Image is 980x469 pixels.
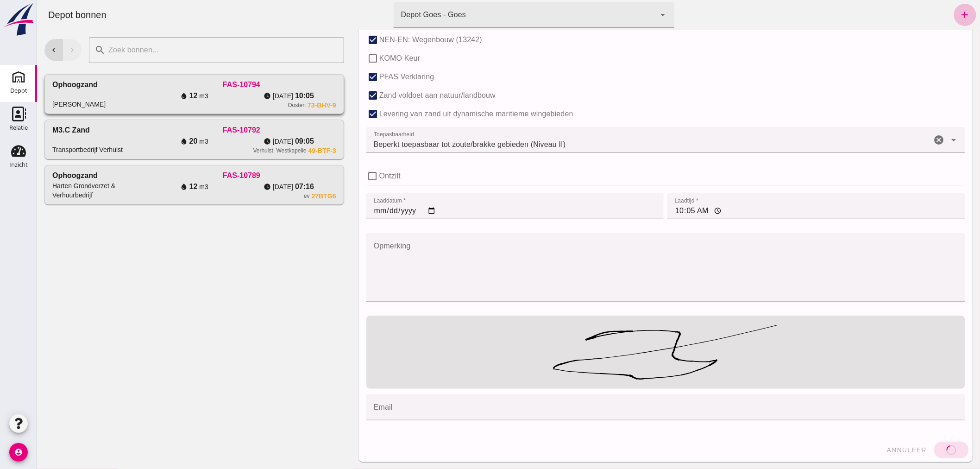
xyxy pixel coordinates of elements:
span: [DATE] [236,91,256,101]
div: Relatie [9,125,28,131]
i: search [57,44,69,56]
div: M3.c zand [15,125,53,136]
a: OphoogzandHarten Grondverzet & VerhuurbedrijfFAS-1078912m3[DATE]07:16ev27BTG6 [7,165,307,205]
label: PFAS Verklaring [342,68,397,86]
button: annuleer [846,442,894,458]
a: M3.c zandTransportbedrijf VerhulstFAS-1079220m3[DATE]09:05Verhulst, Westkapelle49-BTF-3 [7,120,307,159]
span: m3 [163,91,171,101]
div: Inzicht [9,162,28,168]
div: FAS-10794 [110,79,299,90]
span: [DATE] [236,137,256,146]
div: Depot [10,88,27,94]
i: watch_later [226,183,234,190]
span: m3 [163,137,171,146]
i: arrow_drop_down [621,9,632,20]
div: Transportbedrijf Verhulst [15,145,86,154]
div: [PERSON_NAME] [15,100,69,109]
label: KOMO Keur [342,49,383,68]
i: arrow_drop_down [911,134,923,146]
div: Verhulst, Westkapelle [216,147,270,154]
i: water_drop [143,138,151,145]
div: FAS-10792 [110,125,299,136]
i: watch_later [226,92,234,100]
label: Ontzilt [342,167,364,185]
span: 12 [152,90,161,101]
i: account_circle [9,443,28,462]
span: 20 [152,136,161,147]
div: FAS-10789 [110,170,299,181]
i: add [923,9,934,20]
div: Ophoogzand [15,170,61,181]
span: 12 [152,181,161,192]
div: Harten Grondverzet & Verhuurbedrijf [15,181,110,200]
span: annuleer [849,446,890,454]
div: 27BTG6 [275,192,299,200]
div: Depot Goes - Goes [364,9,429,20]
div: Ophoogzand [15,79,61,90]
div: Depot bonnen [4,8,77,21]
span: 07:16 [258,181,277,192]
img: logo-small.a267ee39.svg [2,2,35,37]
div: 73-BHV-9 [270,101,299,109]
i: water_drop [143,183,151,190]
label: Levering van zand uit dynamische maritieme wingebieden [342,105,536,123]
span: 10:05 [258,90,277,101]
div: Oosten [251,101,269,109]
div: 49-BTF-3 [271,147,299,154]
span: m3 [163,182,171,191]
a: Ophoogzand[PERSON_NAME]FAS-1079412m3[DATE]10:05Oosten73-BHV-9 [7,74,307,114]
span: Beperkt toepasbaar tot zoute/brakke gebieden (Niveau II) [337,139,529,150]
div: ev [267,192,273,200]
input: Zoek bonnen... [69,37,302,63]
i: chevron_left [13,46,21,54]
label: Zand voldoet aan natuur/landbouw [342,86,459,105]
span: [DATE] [236,182,256,191]
i: water_drop [143,92,151,100]
i: watch_later [226,138,234,145]
i: Wis Toepasbaarheid [897,134,908,146]
label: NEN-EN: Wegenbouw (13242) [342,31,445,49]
span: 09:05 [258,136,277,147]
